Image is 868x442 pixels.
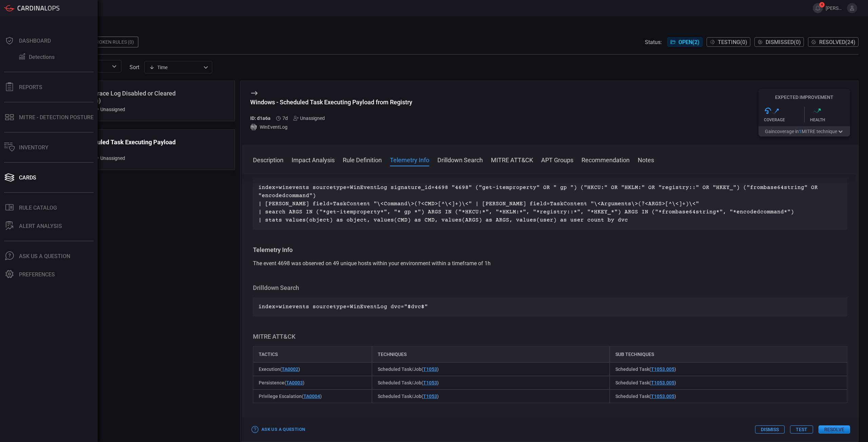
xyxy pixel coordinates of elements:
[819,39,855,45] span: Resolved ( 24 )
[423,394,437,399] a: T1053
[615,366,676,372] span: Scheduled Task ( )
[110,62,119,71] button: Open
[638,155,654,164] button: Notes
[541,155,573,164] button: APT Groups
[615,380,676,385] span: Scheduled Task ( )
[19,271,55,278] div: Preferences
[754,37,804,47] button: Dismissed(0)
[250,424,307,435] button: Ask Us a Question
[286,380,303,385] a: TA0003
[19,114,94,121] div: MITRE - Detection Posture
[303,394,320,399] a: TA0004
[390,155,429,164] button: Telemetry Info
[819,2,825,7] span: 4
[253,260,491,267] span: The event 4698 was observed on 49 unique hosts within your environment within a timeframe of 1h
[19,205,57,211] div: Rule Catalog
[149,64,201,71] div: Time
[423,380,437,385] a: T1053
[51,90,186,104] div: Windows - ETW Trace Log Disabled or Cleared (Sandworm Team)
[19,144,48,151] div: Inventory
[253,346,372,362] div: Tactics
[423,366,437,372] a: T1053
[667,37,703,47] button: Open(2)
[678,39,699,45] span: Open ( 2 )
[651,394,674,399] a: T1053.005
[615,394,676,399] span: Scheduled Task ( )
[19,84,42,90] div: Reports
[799,129,802,134] span: 1
[437,155,483,164] button: Drilldown Search
[282,366,298,372] a: TA0002
[764,118,804,122] div: Coverage
[259,366,300,372] span: Execution ( )
[29,54,55,60] div: Detections
[253,155,283,164] button: Description
[378,366,439,372] span: Scheduled Task/Job ( )
[253,246,847,254] h3: Telemetry Info
[378,380,439,385] span: Scheduled Task/Job ( )
[293,115,325,121] div: Unassigned
[343,155,382,164] button: Rule Definition
[758,94,850,100] h5: Expected Improvement
[766,39,801,45] span: Dismissed ( 0 )
[758,126,850,136] button: Gaincoverage in1MITRE technique
[89,37,138,47] div: Broken Rules (0)
[818,425,850,434] button: Resolve
[755,425,785,434] button: Dismiss
[250,124,412,130] div: WinEventLog
[581,155,630,164] button: Recommendation
[372,346,610,362] div: Techniques
[130,64,139,70] label: sort
[253,284,847,292] h3: Drilldown Search
[259,380,304,385] span: Persistence ( )
[810,118,850,122] div: Health
[808,37,859,47] button: Resolved(24)
[258,184,842,224] p: index=winevents sourcetype=WinEventLog signature_id=4698 "4698" ("get-itemproperty" OR " gp ") ("...
[250,115,271,121] h5: ID: d1a6a
[94,155,125,161] div: Unassigned
[19,174,36,181] div: Cards
[258,303,842,311] p: index=winevents sourcetype=WinEventLog dvc="$dvc$"
[51,139,186,153] div: Windows - Scheduled Task Executing Payload from Registry
[790,425,813,434] button: Test
[651,380,674,385] a: T1053.005
[491,155,533,164] button: MITRE ATT&CK
[94,107,125,112] div: Unassigned
[707,37,750,47] button: Testing(0)
[259,394,322,399] span: Privilege Escalation ( )
[292,155,335,164] button: Impact Analysis
[651,366,674,372] a: T1053.005
[282,115,288,121] span: Sep 10, 2025 12:38 AM
[19,253,70,259] div: Ask Us A Question
[19,223,62,229] div: ALERT ANALYSIS
[253,333,847,341] h3: MITRE ATT&CK
[250,99,412,106] div: Windows - Scheduled Task Executing Payload from Registry
[610,346,847,362] div: Sub Techniques
[718,39,747,45] span: Testing ( 0 )
[19,38,51,44] div: Dashboard
[813,3,823,13] button: 4
[826,5,844,11] span: [PERSON_NAME].[PERSON_NAME]
[645,39,662,45] span: Status:
[378,394,439,399] span: Scheduled Task/Job ( )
